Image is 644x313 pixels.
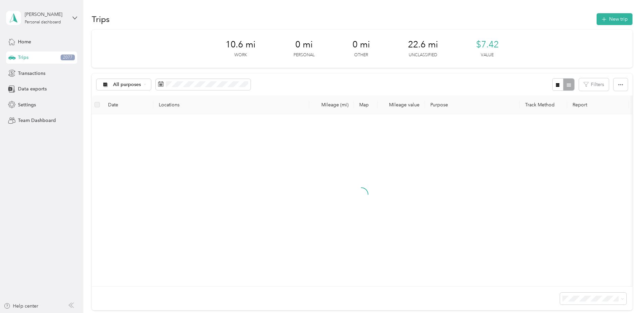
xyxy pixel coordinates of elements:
[425,96,520,114] th: Purpose
[378,96,425,114] th: Mileage value
[103,96,153,114] th: Date
[409,52,437,58] p: Unclassified
[579,78,609,91] button: Filters
[18,85,47,92] span: Data exports
[92,16,110,23] h1: Trips
[294,52,315,58] p: Personal
[61,55,75,61] span: 2077
[234,52,247,58] p: Work
[520,96,567,114] th: Track Method
[408,39,438,50] span: 22.6 mi
[18,54,28,61] span: Trips
[18,117,56,124] span: Team Dashboard
[25,20,61,24] div: Personal dashboard
[25,11,67,18] div: [PERSON_NAME]
[309,96,354,114] th: Mileage (mi)
[153,96,309,114] th: Locations
[354,96,378,114] th: Map
[354,52,368,58] p: Other
[4,302,38,310] button: Help center
[18,38,31,45] span: Home
[606,275,644,313] iframe: Everlance-gr Chat Button Frame
[226,39,256,50] span: 10.6 mi
[295,39,313,50] span: 0 mi
[597,13,632,25] button: New trip
[18,70,45,77] span: Transactions
[476,39,499,50] span: $7.42
[481,52,494,58] p: Value
[567,96,629,114] th: Report
[352,39,370,50] span: 0 mi
[18,101,36,108] span: Settings
[113,82,141,87] span: All purposes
